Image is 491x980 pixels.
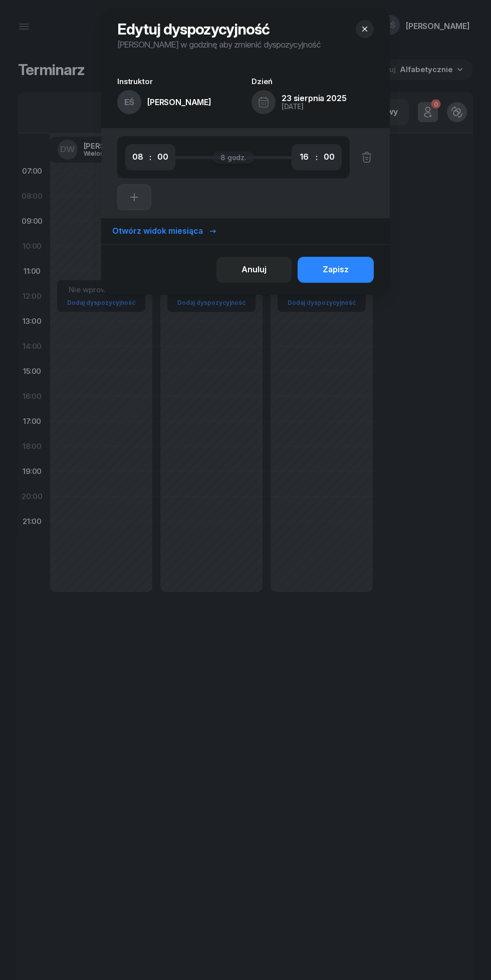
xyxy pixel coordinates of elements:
div: Otwórz widok miesiąca [112,225,217,238]
p: [PERSON_NAME] w godzinę aby zmienić dyspozycyjność [117,38,321,52]
div: 8 godz. [212,151,255,164]
div: Zapisz [323,263,349,276]
span: [DATE] [282,102,304,111]
span: EŚ [124,98,135,107]
button: Zapisz [298,257,374,283]
span: 23 sierpnia 2025 [282,93,346,103]
div: : [316,151,318,163]
button: Anuluj [216,257,292,283]
h1: Edytuj dyspozycyjność [117,20,321,38]
div: [PERSON_NAME] [147,98,211,106]
button: Otwórz widok miesiąca [101,218,228,244]
div: : [149,151,151,163]
div: Anuluj [241,263,267,276]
